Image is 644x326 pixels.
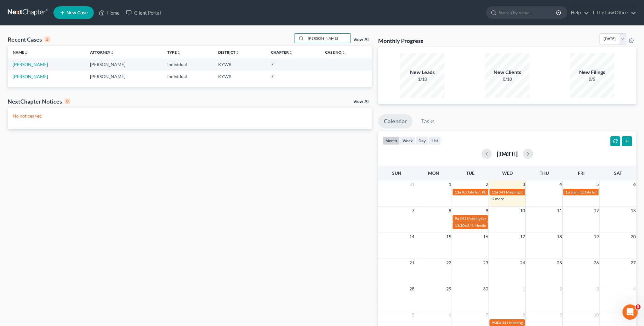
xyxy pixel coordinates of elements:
[408,259,415,267] span: 21
[90,50,114,55] a: Attorneyunfold_more
[502,320,559,325] span: 341 Meeting for [PERSON_NAME]
[445,233,452,241] span: 15
[167,50,181,55] a: Typeunfold_more
[400,136,416,145] button: week
[565,190,570,194] span: 1p
[213,71,266,82] td: KYWB
[8,98,70,105] div: NextChapter Notices
[593,259,599,267] span: 26
[177,51,181,55] i: unfold_more
[400,69,445,76] div: New Leads
[325,50,345,55] a: Case Nounfold_more
[218,50,239,55] a: Districtunfold_more
[593,207,599,214] span: 12
[123,7,164,18] a: Client Portal
[556,259,562,267] span: 25
[353,99,369,104] a: View All
[466,170,474,176] span: Tue
[411,207,415,214] span: 7
[445,285,452,293] span: 29
[411,311,415,319] span: 5
[289,51,293,55] i: unfold_more
[630,207,636,214] span: 13
[392,170,401,176] span: Sun
[556,233,562,241] span: 18
[491,320,501,325] span: 9:30a
[383,136,400,145] button: month
[213,58,266,70] td: KYWB
[490,196,504,201] a: +2 more
[378,37,423,44] h3: Monthly Progress
[590,7,636,18] a: Little Law Office
[570,69,614,76] div: New Filings
[498,190,556,194] span: 341 Meeting for [PERSON_NAME]
[448,207,452,214] span: 8
[519,233,525,241] span: 17
[13,74,48,79] a: [PERSON_NAME]
[519,259,525,267] span: 24
[485,69,530,76] div: New Clients
[522,285,525,293] span: 1
[558,285,562,293] span: 2
[408,233,415,241] span: 14
[85,58,162,70] td: [PERSON_NAME]
[485,76,530,82] div: 0/10
[485,180,488,188] span: 2
[110,51,114,55] i: unfold_more
[482,259,488,267] span: 23
[485,311,488,319] span: 7
[408,180,415,188] span: 31
[454,216,459,221] span: 9a
[497,150,518,157] h2: [DATE]
[459,216,526,221] span: 341 Meeting for Back, [PERSON_NAME]
[633,180,636,188] span: 6
[502,170,512,176] span: Wed
[66,10,88,15] span: New Case
[416,136,429,145] button: day
[593,233,599,241] span: 19
[570,76,614,82] div: 0/5
[96,7,123,18] a: Home
[522,180,525,188] span: 3
[400,76,445,82] div: 1/10
[556,207,562,214] span: 11
[428,170,439,176] span: Mon
[24,51,28,55] i: unfold_more
[65,98,70,104] div: 0
[13,50,28,55] a: Nameunfold_more
[306,34,350,43] input: Search by name...
[85,71,162,82] td: [PERSON_NAME]
[162,71,213,82] td: Individual
[448,180,452,188] span: 1
[454,223,466,228] span: 11:30a
[461,190,510,194] span: IC Date for [PERSON_NAME]
[568,7,589,18] a: Help
[499,7,557,18] input: Search by name...
[482,285,488,293] span: 30
[482,233,488,241] span: 16
[467,223,524,228] span: 341 Meeting for [PERSON_NAME]
[485,207,488,214] span: 9
[13,113,367,119] p: No notices yet!
[595,285,599,293] span: 3
[558,180,562,188] span: 4
[593,311,599,319] span: 10
[408,285,415,293] span: 28
[635,304,641,309] span: 3
[378,114,412,128] a: Calendar
[13,62,48,67] a: [PERSON_NAME]
[8,36,50,43] div: Recent Cases
[633,285,636,293] span: 4
[630,233,636,241] span: 20
[558,311,562,319] span: 9
[578,170,584,176] span: Fri
[491,190,498,194] span: 11a
[415,114,440,128] a: Tasks
[271,50,293,55] a: Chapterunfold_more
[353,37,369,42] a: View All
[448,311,452,319] span: 6
[45,37,50,42] div: 2
[630,259,636,267] span: 27
[519,207,525,214] span: 10
[342,51,345,55] i: unfold_more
